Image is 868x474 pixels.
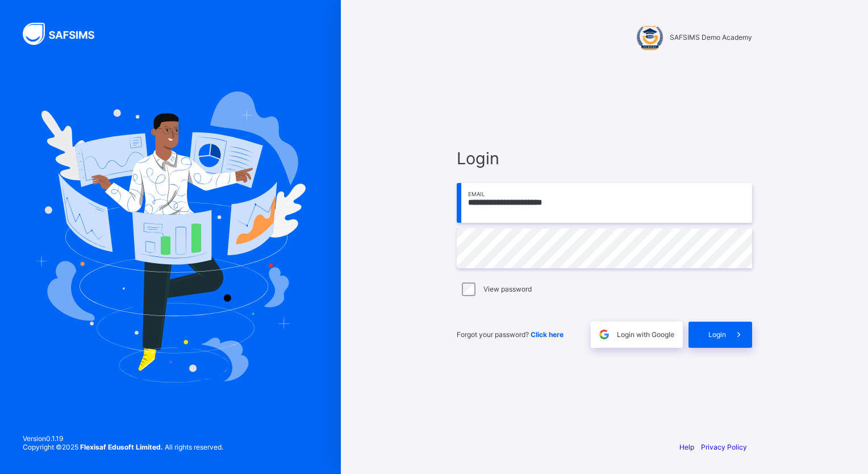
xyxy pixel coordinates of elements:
label: View password [483,285,532,293]
a: Help [679,443,694,451]
img: SAFSIMS Logo [23,23,108,45]
span: Login [708,330,726,339]
span: Version 0.1.19 [23,434,223,443]
strong: Flexisaf Edusoft Limited. [80,443,163,451]
a: Click here [531,330,564,339]
span: SAFSIMS Demo Academy [670,33,752,41]
span: Login [457,148,752,168]
span: Login with Google [617,330,674,339]
span: Forgot your password? [457,330,564,339]
a: Privacy Policy [701,443,747,451]
img: Hero Image [35,92,306,382]
span: Copyright © 2025 All rights reserved. [23,443,223,451]
img: google.396cfc9801f0270233282035f929180a.svg [598,328,611,341]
